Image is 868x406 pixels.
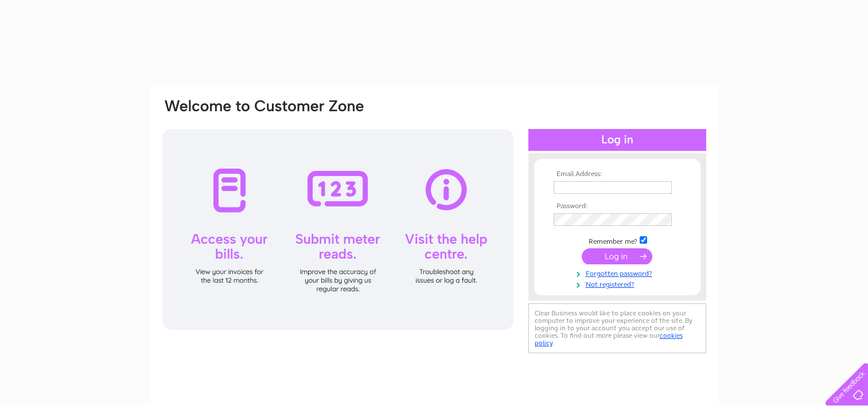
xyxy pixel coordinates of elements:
[528,303,706,353] div: Clear Business would like to place cookies on your computer to improve your experience of the sit...
[551,170,684,178] th: Email Address:
[551,202,684,210] th: Password:
[554,267,684,278] a: Forgotten password?
[582,248,652,264] input: Submit
[551,235,684,246] td: Remember me?
[535,331,683,347] a: cookies policy
[554,278,684,289] a: Not registered?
